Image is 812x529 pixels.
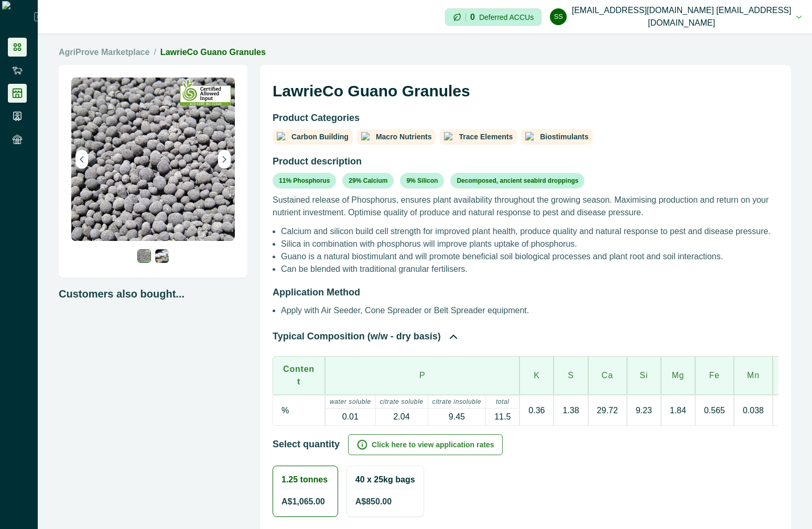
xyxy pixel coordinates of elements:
th: total [486,395,519,409]
h1: LawrieCo Guano Granules [273,78,778,111]
td: 1.38 [554,395,588,426]
td: 1.84 [661,395,695,426]
th: water soluble [326,395,376,409]
button: Previous image [75,150,88,169]
th: citrate soluble [375,395,428,409]
td: 29.72 [588,395,627,426]
p: 9% Silicon [406,176,438,185]
span: A$ 850.00 [355,495,392,508]
th: Content [273,356,325,395]
p: Customers also bought... [59,286,247,302]
p: Carbon Building [291,131,349,142]
p: 29% Calcium [349,176,387,185]
p: Sustained release of Phosphorus, ensures plant availability throughout the growing season. Maximi... [273,194,778,219]
img: Trace Elements [444,132,454,142]
p: Trace Elements [459,131,513,142]
h2: Product description [273,155,778,173]
img: Carbon Building [277,132,287,142]
h2: 40 x 25kg bags [355,475,415,484]
span: A$ 1,065.00 [282,495,325,508]
th: Fe [695,356,734,395]
td: 9.23 [627,395,661,426]
img: Macro Nutrients [361,132,372,142]
th: P [325,356,519,395]
p: Biostimulants [540,131,589,142]
img: Logo [2,1,34,32]
li: Calcium and silicon build cell strength for improved plant health, produce quality and natural re... [281,225,778,238]
nav: breadcrumb [59,46,791,59]
th: Si [627,356,661,395]
p: 0 [470,13,475,21]
span: / [154,46,156,59]
img: Biostimulants [525,132,536,142]
p: Macro Nutrients [376,131,432,142]
p: Deferred ACCUs [479,13,534,21]
td: 0.36 [519,395,554,426]
td: 9.45 [428,409,486,426]
td: 0.565 [695,395,734,426]
li: Guano is a natural biostimulant and will promote beneficial soil biological processes and plant r... [281,250,778,263]
td: 11.5 [486,409,519,426]
h2: Application Method [273,286,778,299]
th: K [519,356,554,395]
p: 11% Phosphorus [279,176,330,185]
li: Can be blended with traditional granular fertilisers. [281,263,778,275]
p: Decomposed, ancient seabird droppings [457,176,578,185]
th: S [554,356,588,395]
a: AgriProve Marketplace [59,46,149,59]
td: 0.01 [326,409,376,426]
th: Zn [773,356,811,395]
p: Typical Composition (w/w - dry basis) [273,329,441,344]
button: Click here to view application rates [348,434,503,455]
a: LawrieCo Guano Granules [160,48,266,57]
li: Apply with Air Seeder, Cone Spreader or Belt Spreader equipment. [281,304,778,317]
td: 2.04 [375,409,428,426]
td: % [273,395,325,426]
th: Mn [734,356,773,395]
th: Ca [588,356,627,395]
th: Mg [661,356,695,395]
p: Product Categories [273,111,778,125]
h2: Select quantity [273,439,340,450]
li: Silica in combination with phosphorus will improve plants uptake of phosphorus. [281,238,778,250]
td: 0.007 [773,395,811,426]
h2: 1.25 tonnes [282,475,329,484]
button: Next image [218,150,231,169]
td: 0.038 [734,395,773,426]
th: citrate insoluble [428,395,486,409]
